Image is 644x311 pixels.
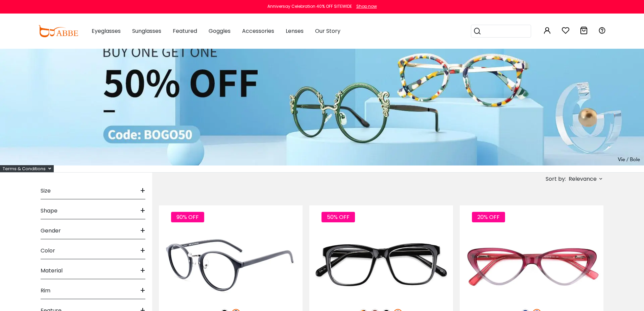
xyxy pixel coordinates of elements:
[460,230,603,302] img: Purple Selina - Acetate ,Universal Bridge Fit
[41,183,51,199] span: Size
[159,230,303,302] img: Matte-black Youngitive - Plastic ,Adjust Nose Pads
[41,203,57,219] span: Shape
[41,263,63,279] span: Material
[209,27,231,35] span: Goggles
[140,183,145,199] span: +
[242,27,274,35] span: Accessories
[267,3,352,9] div: Anniversay Celebration 40% OFF SITEWIDE
[140,223,145,239] span: +
[140,243,145,259] span: +
[132,27,161,35] span: Sunglasses
[173,27,197,35] span: Featured
[569,173,597,185] span: Relevance
[140,203,145,219] span: +
[353,3,377,9] a: Shop now
[315,27,340,35] span: Our Story
[140,283,145,299] span: +
[92,27,121,35] span: Eyeglasses
[321,212,355,222] span: 50% OFF
[472,212,505,222] span: 20% OFF
[356,3,377,9] div: Shop now
[546,175,566,183] span: Sort by:
[38,25,78,37] img: abbeglasses.com
[309,230,453,302] img: Gun Laya - Plastic ,Universal Bridge Fit
[41,223,61,239] span: Gender
[286,27,304,35] span: Lenses
[171,212,204,222] span: 90% OFF
[41,283,50,299] span: Rim
[140,263,145,279] span: +
[41,243,55,259] span: Color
